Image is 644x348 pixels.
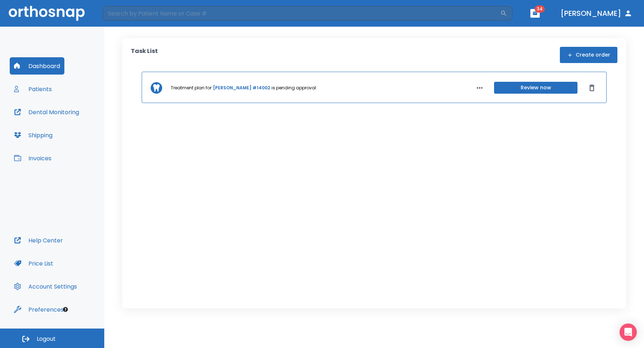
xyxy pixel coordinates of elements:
a: [PERSON_NAME] #14002 [213,85,270,91]
button: Dashboard [10,57,64,75]
button: Account Settings [10,278,81,295]
button: Help Center [10,232,67,249]
input: Search by Patient Name or Case # [103,6,500,21]
button: Review now [494,82,577,94]
div: Open Intercom Messenger [620,324,637,341]
span: Logout [37,335,56,343]
p: Task List [131,47,158,63]
span: 34 [535,5,545,13]
button: Invoices [10,150,56,167]
p: Treatment plan for [171,85,211,91]
button: Patients [10,80,56,98]
button: [PERSON_NAME] [558,7,635,20]
img: Orthosnap [9,6,85,21]
button: Dismiss [586,82,598,94]
p: is pending approval [271,85,316,91]
button: Create order [560,47,617,63]
button: Price List [10,255,58,272]
button: Preferences [10,301,68,318]
button: Shipping [10,126,57,144]
button: Dental Monitoring [10,103,83,121]
div: Tooltip anchor [62,306,69,313]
